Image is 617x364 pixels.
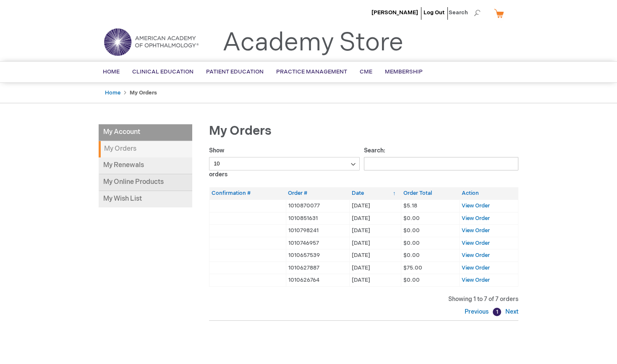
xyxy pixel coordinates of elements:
td: [DATE] [350,274,401,287]
span: Patient Education [206,68,264,75]
span: Home [103,68,120,75]
label: Show orders [209,147,360,178]
span: Clinical Education [132,68,193,75]
span: $0.00 [403,215,420,222]
a: View Order [462,202,490,209]
div: Showing 1 to 7 of 7 orders [209,295,518,304]
a: [PERSON_NAME] [371,9,418,16]
strong: My Orders [130,89,157,96]
span: $5.18 [403,202,417,209]
a: My Wish List [99,191,192,207]
span: $75.00 [403,264,422,271]
a: Academy Store [222,28,403,58]
a: View Order [462,264,490,271]
a: My Online Products [99,174,192,191]
select: Showorders [209,157,360,170]
th: Order Total: activate to sort column ascending [401,187,460,199]
span: Practice Management [276,68,347,75]
a: Previous [465,308,491,315]
a: View Order [462,227,490,234]
a: View Order [462,252,490,259]
strong: My Orders [99,141,192,157]
th: Confirmation #: activate to sort column ascending [209,187,286,199]
td: [DATE] [350,249,401,262]
td: 1010657539 [286,249,349,262]
td: 1010746957 [286,237,349,249]
td: [DATE] [350,237,401,249]
span: Membership [385,68,423,75]
td: [DATE] [350,199,401,212]
a: View Order [462,240,490,246]
th: Action: activate to sort column ascending [460,187,518,199]
th: Order #: activate to sort column ascending [286,187,349,199]
input: Search: [364,157,519,170]
td: 1010626764 [286,274,349,287]
a: 1 [493,308,501,316]
td: [DATE] [350,262,401,274]
span: $0.00 [403,252,420,259]
a: Log Out [424,9,444,16]
span: $0.00 [403,227,420,234]
a: View Order [462,215,490,222]
a: Home [105,89,120,96]
td: [DATE] [350,212,401,225]
span: Search [449,4,481,21]
td: 1010851631 [286,212,349,225]
span: CME [360,68,372,75]
th: Date: activate to sort column ascending [350,187,401,199]
td: 1010798241 [286,225,349,237]
a: Next [503,308,518,315]
span: $0.00 [403,240,420,246]
a: View Order [462,277,490,283]
a: My Renewals [99,157,192,174]
label: Search: [364,147,519,167]
td: [DATE] [350,225,401,237]
span: My Orders [209,123,272,139]
span: $0.00 [403,277,420,283]
td: 1010870077 [286,199,349,212]
td: 1010627887 [286,262,349,274]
